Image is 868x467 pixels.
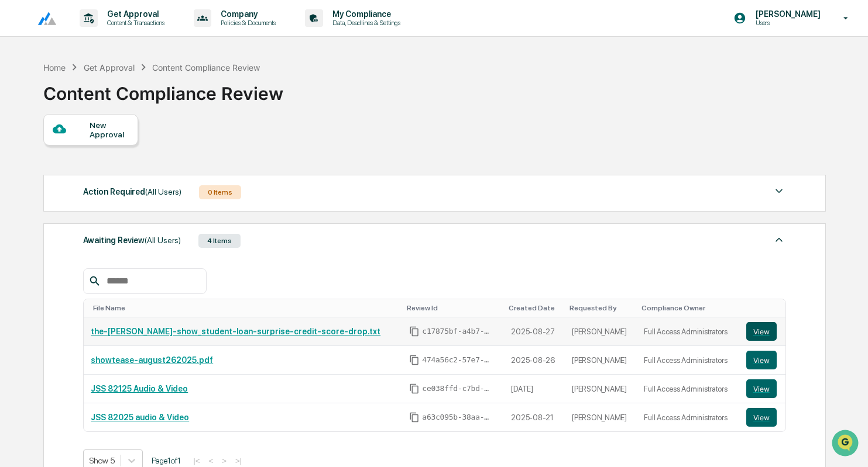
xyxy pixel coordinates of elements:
[116,198,142,207] span: Pylon
[422,327,492,336] span: c17875bf-a4b7-44c7-a17c-49ec451c6e40
[637,317,739,346] td: Full Access Administrators
[91,384,188,393] a: JSS 82125 Audio & Video
[746,379,779,398] a: View
[152,63,260,72] div: Content Compliance Review
[91,413,189,422] a: JSS 82025 audio & Video
[198,234,241,248] div: 4 Items
[199,93,213,107] button: Start new chat
[28,11,56,26] img: logo
[97,147,145,159] span: Attestations
[409,383,420,394] span: Copy Id
[218,456,230,466] button: >
[84,63,135,72] div: Get Approval
[772,233,786,247] img: caret
[569,304,632,312] div: Toggle SortBy
[190,456,203,466] button: |<
[565,403,637,431] td: [PERSON_NAME]
[23,169,74,181] span: Data Lookup
[43,63,66,72] div: Home
[205,456,217,466] button: <
[749,304,781,312] div: Toggle SortBy
[145,187,181,196] span: (All Users)
[772,184,786,198] img: caret
[746,322,777,341] button: View
[211,19,282,27] p: Policies & Documents
[85,148,94,158] div: 🗄️
[409,326,420,337] span: Copy Id
[641,304,734,312] div: Toggle SortBy
[746,19,826,27] p: Users
[409,412,420,423] span: Copy Id
[145,236,181,245] span: (All Users)
[7,165,78,186] a: 🔎Data Lookup
[91,327,380,336] a: the-[PERSON_NAME]-show_student-loan-surprise-credit-score-drop.txt
[232,456,245,466] button: >|
[422,355,492,365] span: 474a56c2-57e7-4907-b0ae-56ba997a52ed
[30,53,193,65] input: Clear
[23,147,76,159] span: Preclearance
[40,89,192,101] div: Start new chat
[831,428,862,460] iframe: Open customer support
[504,403,565,431] td: 2025-08-21
[12,89,33,110] img: 1746055101610-c473b297-6a78-478c-a979-82029cc54cd1
[637,346,739,375] td: Full Access Administrators
[211,9,282,19] p: Company
[422,413,492,422] span: a63c095b-38aa-44f2-8cb1-4487400f9377
[409,355,420,365] span: Copy Id
[43,74,283,104] div: Content Compliance Review
[422,384,492,393] span: ce038ffd-c7bd-4ca9-a8d3-fb2b572af15c
[7,143,80,164] a: 🖐️Preclearance
[637,375,739,403] td: Full Access Administrators
[565,375,637,403] td: [PERSON_NAME]
[565,346,637,375] td: [PERSON_NAME]
[83,198,142,207] a: Powered byPylon
[40,101,148,110] div: We're available if you need us!
[12,171,21,180] div: 🔎
[83,184,181,199] div: Action Required
[91,355,213,365] a: showtease-august262025.pdf
[199,185,241,199] div: 0 Items
[407,304,499,312] div: Toggle SortBy
[565,317,637,346] td: [PERSON_NAME]
[504,375,565,403] td: [DATE]
[152,456,181,465] span: Page 1 of 1
[323,9,406,19] p: My Compliance
[504,346,565,375] td: 2025-08-26
[12,148,21,158] div: 🖐️
[509,304,560,312] div: Toggle SortBy
[746,9,826,19] p: [PERSON_NAME]
[98,9,170,19] p: Get Approval
[83,233,181,248] div: Awaiting Review
[746,322,779,341] a: View
[746,351,777,369] button: View
[746,408,779,427] a: View
[93,304,397,312] div: Toggle SortBy
[12,25,213,43] p: How can we help?
[637,403,739,431] td: Full Access Administrators
[98,19,170,27] p: Content & Transactions
[504,317,565,346] td: 2025-08-27
[80,143,150,164] a: 🗄️Attestations
[746,408,777,427] button: View
[746,379,777,398] button: View
[90,120,129,139] div: New Approval
[323,19,406,27] p: Data, Deadlines & Settings
[746,351,779,369] a: View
